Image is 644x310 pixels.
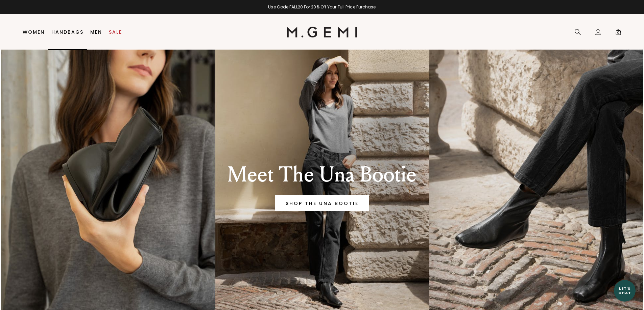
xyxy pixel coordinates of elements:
[90,29,102,35] a: Men
[275,195,369,211] a: Banner primary button
[109,29,122,35] a: Sale
[205,163,439,187] div: Meet The Una Bootie
[614,286,636,295] div: Let's Chat
[51,29,84,35] a: Handbags
[287,27,357,37] img: M.Gemi
[23,29,45,35] a: Women
[615,30,622,37] span: 0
